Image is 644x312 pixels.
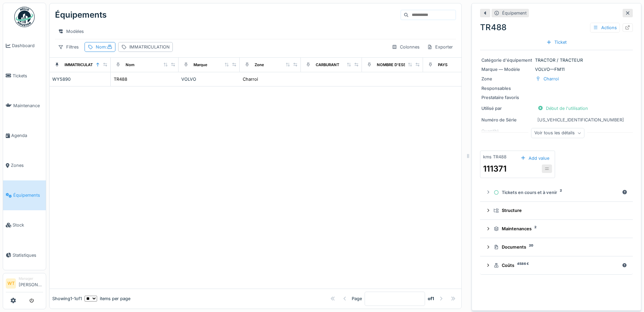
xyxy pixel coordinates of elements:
div: WY5890 [52,76,108,82]
a: Zones [3,151,46,180]
a: WT Manager[PERSON_NAME] [6,276,43,292]
div: Zone [481,76,532,82]
a: Maintenance [3,91,46,120]
span: Stock [13,222,43,228]
div: Prestataire favoris [481,94,532,101]
a: Équipements [3,180,46,210]
div: CARBURANT [316,62,339,68]
div: Filtres [55,42,82,52]
div: Marque — Modèle [481,66,532,73]
span: : [106,44,112,50]
div: Responsables [481,85,532,92]
div: Colonnes [389,42,423,52]
span: Équipements [13,192,43,198]
li: WT [6,278,16,289]
summary: Tickets en cours et à venir2 [483,186,630,199]
div: Exporter [424,42,456,52]
a: Stock [3,210,46,240]
div: Nom [96,44,112,50]
div: VOLVO — FM11 [481,66,631,73]
div: IMMATRICULATION [65,62,100,68]
div: Showing 1 - 1 of 1 [52,295,82,302]
div: Tickets en cours et à venir [494,189,619,196]
div: Ticket [544,38,569,47]
div: Page [352,295,362,302]
summary: Coûts4586 € [483,259,630,272]
div: PAYS [438,62,447,68]
span: Maintenance [13,102,43,109]
summary: Structure [483,204,630,217]
div: Numéro de Série [481,117,532,123]
a: Dashboard [3,31,46,61]
span: Statistiques [13,252,43,258]
div: Utilisé par [481,105,532,112]
div: TRACTOR / TRACTEUR [481,57,631,63]
div: 111371 [483,163,507,175]
a: Statistiques [3,240,46,270]
div: items per page [85,295,130,302]
div: IMMATRICULATION [129,44,170,50]
a: Agenda [3,120,46,150]
div: Début de l'utilisation [535,104,591,113]
span: Tickets [13,73,43,79]
div: [US_VEHICLE_IDENTIFICATION_NUMBER] [537,117,624,123]
div: Maintenances [494,226,625,232]
span: Zones [11,162,43,169]
div: Équipements [55,6,107,24]
div: Catégorie d'équipement [481,57,532,63]
div: Actions [590,23,620,33]
span: Dashboard [12,42,43,49]
div: Modèles [55,26,87,36]
div: Voir tous les détails [531,128,585,138]
summary: Maintenances2 [483,222,630,235]
div: Documents [494,244,625,250]
li: [PERSON_NAME] [19,276,43,291]
div: Charroi [243,76,258,82]
div: Équipement [502,10,527,16]
span: Agenda [11,132,43,139]
img: Badge_color-CXgf-gQk.svg [14,7,35,27]
div: Zone [255,62,264,68]
div: TR488 [480,21,633,34]
div: Add value [518,154,552,163]
a: Tickets [3,61,46,91]
div: Nom [126,62,134,68]
div: TR488 [114,76,127,82]
div: Manager [19,276,43,281]
div: Structure [494,207,625,214]
summary: Documents20 [483,241,630,253]
div: Charroi [544,76,559,82]
div: kms TR488 [483,154,507,160]
div: Marque [194,62,207,68]
div: Coûts [494,262,619,269]
div: NOMBRE D'ESSIEU [377,62,412,68]
div: VOLVO [181,76,237,82]
strong: of 1 [428,295,434,302]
